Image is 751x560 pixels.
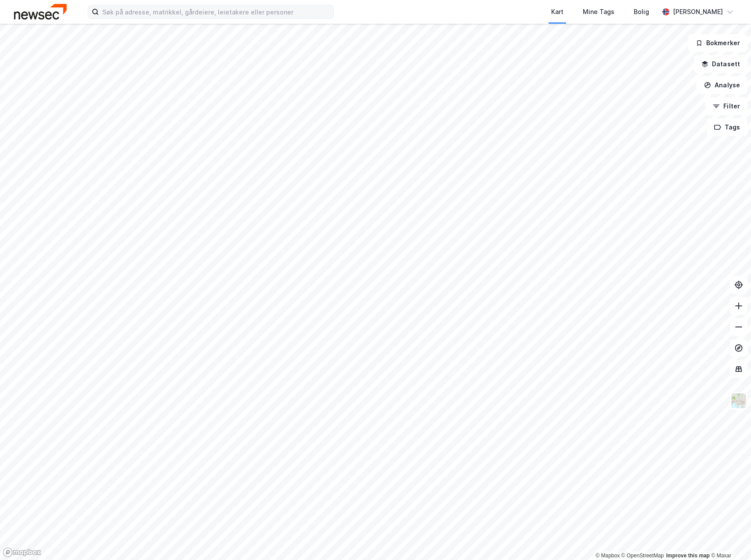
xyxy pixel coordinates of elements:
[3,547,41,557] a: Mapbox homepage
[621,553,664,559] a: OpenStreetMap
[596,553,620,559] a: Mapbox
[707,118,747,136] button: Tags
[697,76,747,94] button: Analyse
[634,7,649,17] div: Bolig
[730,392,747,409] img: Z
[705,97,747,115] button: Filter
[694,55,747,73] button: Datasett
[688,34,747,52] button: Bokmerker
[14,4,67,19] img: newsec-logo.f6e21ccffca1b3a03d2d.png
[666,553,710,559] a: Improve this map
[551,7,563,17] div: Kart
[673,7,723,17] div: [PERSON_NAME]
[583,7,614,17] div: Mine Tags
[99,5,333,18] input: Søk på adresse, matrikkel, gårdeiere, leietakere eller personer
[707,518,751,560] div: Kontrollprogram for chat
[707,518,751,560] iframe: Chat Widget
